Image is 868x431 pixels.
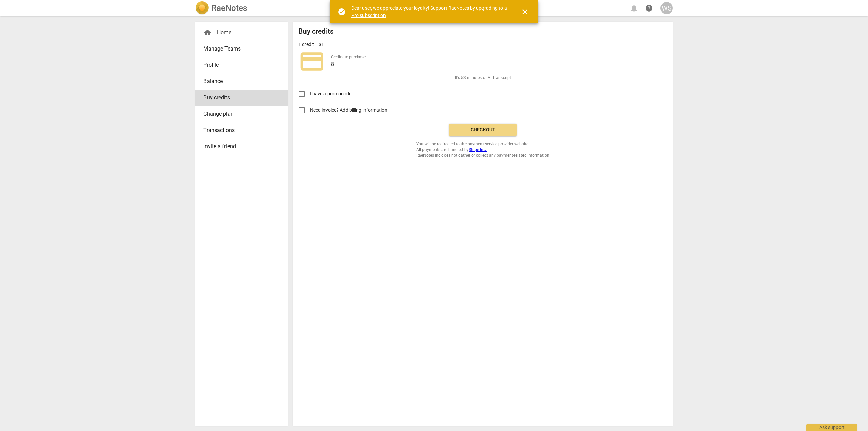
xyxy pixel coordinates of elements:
[645,4,653,12] span: help
[310,90,351,97] span: I have a promocode
[212,3,247,13] h2: RaeNotes
[203,110,274,118] span: Change plan
[203,45,274,53] span: Manage Teams
[203,126,274,134] span: Transactions
[298,41,324,48] p: 1 credit = $1
[338,8,346,16] span: check_circle
[195,122,288,138] a: Transactions
[517,4,533,20] button: Close
[195,106,288,122] a: Change plan
[351,13,386,18] a: Pro subscription
[203,94,274,102] span: Buy credits
[331,55,366,59] label: Credits to purchase
[203,142,274,151] span: Invite a friend
[195,90,288,106] a: Buy credits
[449,124,517,136] button: Checkout
[298,48,325,75] span: credit_card
[203,77,274,85] span: Balance
[455,75,511,81] span: It's 53 minutes of AI Transcript
[660,2,673,14] button: WS
[195,24,288,41] div: Home
[195,73,288,90] a: Balance
[195,1,209,15] img: Logo
[203,28,274,37] div: Home
[298,27,334,36] h2: Buy credits
[310,106,388,114] span: Need invoice? Add billing information
[454,126,511,133] span: Checkout
[469,147,487,152] a: Stripe Inc.
[195,57,288,73] a: Profile
[195,41,288,57] a: Manage Teams
[203,28,212,37] span: home
[521,8,529,16] span: close
[806,424,857,431] div: Ask support
[195,1,247,15] a: LogoRaeNotes
[643,2,655,14] a: Help
[203,61,274,69] span: Profile
[351,5,509,19] div: Dear user, we appreciate your loyalty! Support RaeNotes by upgrading to a
[195,138,288,155] a: Invite a friend
[416,141,549,158] span: You will be redirected to the payment service provider website. All payments are handled by RaeNo...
